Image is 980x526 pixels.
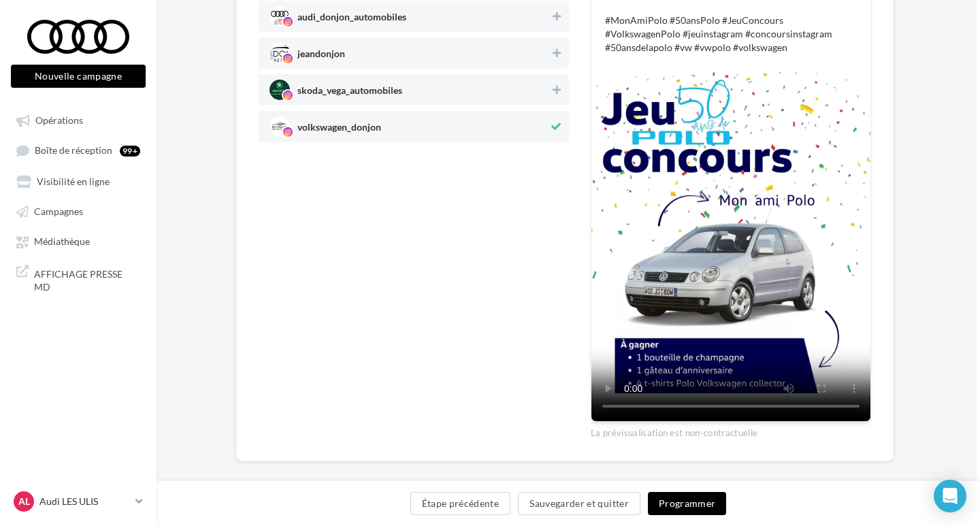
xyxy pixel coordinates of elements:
[8,259,148,299] a: AFFICHAGE PRESSE MD
[39,495,130,508] p: Audi LES ULIS
[297,12,406,27] span: audi_donjon_automobiles
[35,114,83,126] span: Opérations
[591,422,871,440] div: La prévisualisation est non-contractuelle
[18,495,30,508] span: AL
[35,145,112,157] span: Boîte de réception
[120,146,140,157] div: 99+
[8,199,148,223] a: Campagnes
[8,137,148,163] a: Boîte de réception99+
[11,65,146,88] button: Nouvelle campagne
[297,86,402,101] span: skoda_vega_automobiles
[8,108,148,132] a: Opérations
[8,229,148,253] a: Médiathèque
[934,480,966,512] div: Open Intercom Messenger
[34,265,140,294] span: AFFICHAGE PRESSE MD
[648,492,727,515] button: Programmer
[297,122,381,137] span: volkswagen_donjon
[518,492,640,515] button: Sauvegarder et quitter
[11,489,146,514] a: AL Audi LES ULIS
[297,49,345,64] span: jeandonjon
[37,176,110,187] span: Visibilité en ligne
[410,492,511,515] button: Étape précédente
[34,236,90,248] span: Médiathèque
[34,206,83,217] span: Campagnes
[8,169,148,193] a: Visibilité en ligne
